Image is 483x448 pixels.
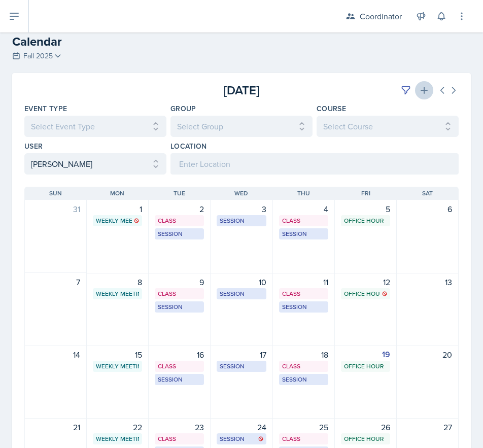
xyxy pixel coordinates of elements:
[344,289,387,298] div: Office Hour
[361,189,370,198] span: Fri
[217,276,266,288] div: 10
[282,362,325,371] div: Class
[360,10,402,22] div: Coordinator
[158,302,201,312] div: Session
[96,362,139,371] div: Weekly Meeting
[93,421,142,433] div: 22
[155,421,204,433] div: 23
[403,349,452,361] div: 20
[31,203,80,215] div: 31
[12,32,471,51] h2: Calendar
[170,104,196,114] label: Group
[49,189,62,198] span: Sun
[317,104,346,114] label: Course
[96,434,139,443] div: Weekly Meeting
[341,349,390,361] div: 19
[155,349,204,361] div: 16
[403,421,452,433] div: 27
[217,421,266,433] div: 24
[158,229,201,238] div: Session
[279,276,328,288] div: 11
[155,276,204,288] div: 9
[174,189,185,198] span: Tue
[403,203,452,215] div: 6
[220,289,263,298] div: Session
[282,375,325,384] div: Session
[344,216,387,225] div: Office Hour
[422,189,433,198] span: Sat
[217,349,266,361] div: 17
[158,289,201,298] div: Class
[403,276,452,288] div: 13
[96,216,139,225] div: Weekly Meeting
[24,104,67,114] label: Event Type
[279,421,328,433] div: 25
[31,349,80,361] div: 14
[158,434,201,443] div: Class
[155,203,204,215] div: 2
[158,362,201,371] div: Class
[341,276,390,288] div: 12
[220,216,263,225] div: Session
[158,216,201,225] div: Class
[31,421,80,433] div: 21
[170,141,207,151] label: Location
[282,289,325,298] div: Class
[169,81,314,99] div: [DATE]
[110,189,124,198] span: Mon
[344,362,387,371] div: Office Hour
[23,51,53,61] span: Fall 2025
[341,421,390,433] div: 26
[24,141,43,151] label: User
[220,362,263,371] div: Session
[93,203,142,215] div: 1
[170,153,459,175] input: Enter Location
[282,229,325,238] div: Session
[217,203,266,215] div: 3
[282,216,325,225] div: Class
[282,434,325,443] div: Class
[234,189,248,198] span: Wed
[279,349,328,361] div: 18
[96,289,139,298] div: Weekly Meeting
[93,349,142,361] div: 15
[158,375,201,384] div: Session
[31,276,80,288] div: 7
[341,203,390,215] div: 5
[344,434,387,443] div: Office Hour
[93,276,142,288] div: 8
[220,434,263,443] div: Session
[297,189,310,198] span: Thu
[282,302,325,312] div: Session
[279,203,328,215] div: 4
